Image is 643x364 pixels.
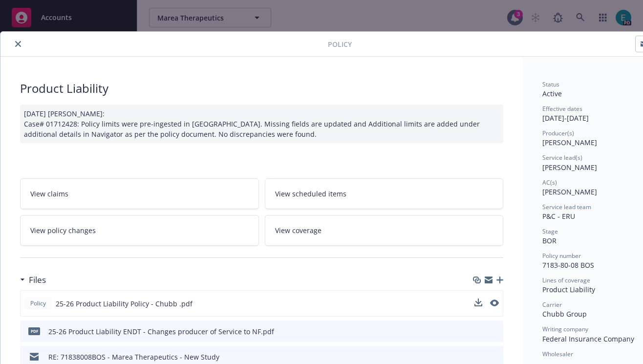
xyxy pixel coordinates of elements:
[542,129,574,137] span: Producer(s)
[491,326,499,337] button: preview file
[29,274,46,286] h3: Files
[542,138,597,147] span: [PERSON_NAME]
[474,299,482,306] button: download file
[20,105,503,143] div: [DATE] [PERSON_NAME]: Case# 01712428: Policy limits were pre-ingested in [GEOGRAPHIC_DATA]. Missi...
[20,215,259,246] a: View policy changes
[48,352,219,362] div: RE: 71838008BOS - Marea Therapeutics - New Study
[491,352,499,362] button: preview file
[542,300,562,309] span: Carrier
[475,326,483,337] button: download file
[542,89,562,98] span: Active
[542,325,588,333] span: Writing company
[265,178,504,209] a: View scheduled items
[20,80,503,97] div: Product Liability
[20,178,259,209] a: View claims
[474,299,482,309] button: download file
[542,163,597,172] span: [PERSON_NAME]
[542,203,591,211] span: Service lead team
[490,299,499,309] button: preview file
[275,225,321,236] span: View coverage
[542,350,573,358] span: Wholesaler
[542,178,557,187] span: AC(s)
[30,189,68,199] span: View claims
[542,80,559,88] span: Status
[20,274,46,286] div: Files
[542,309,587,319] span: Chubb Group
[542,276,590,284] span: Lines of coverage
[56,299,193,309] span: 25-26 Product Liability Policy - Chubb .pdf
[542,153,582,162] span: Service lead(s)
[12,38,24,50] button: close
[542,252,581,260] span: Policy number
[490,300,499,306] button: preview file
[328,39,352,49] span: Policy
[275,189,346,199] span: View scheduled items
[28,327,40,335] span: pdf
[542,236,557,245] span: BOR
[475,352,483,362] button: download file
[542,105,582,113] span: Effective dates
[542,227,558,236] span: Stage
[542,187,597,196] span: [PERSON_NAME]
[265,215,504,246] a: View coverage
[28,299,48,308] span: Policy
[542,212,575,221] span: P&C - ERU
[48,326,274,337] div: 25-26 Product Liability ENDT - Changes producer of Service to NF.pdf
[542,260,594,270] span: 7183-80-08 BOS
[30,225,96,236] span: View policy changes
[542,334,634,343] span: Federal Insurance Company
